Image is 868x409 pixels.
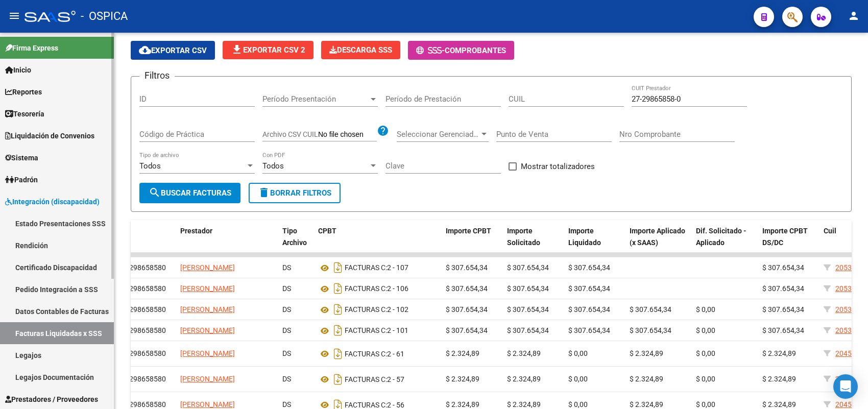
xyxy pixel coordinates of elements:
[258,188,331,198] span: Borrar Filtros
[249,183,341,203] button: Borrar Filtros
[180,227,212,235] span: Prestador
[345,285,387,293] span: FACTURAS C:
[345,264,387,272] span: FACTURAS C:
[5,42,58,54] span: Firma Express
[318,280,438,297] div: 2 - 106
[568,400,588,408] span: $ 0,00
[507,349,541,357] span: $ 2.324,89
[114,325,172,336] div: 27298658580
[282,305,291,314] span: DS
[5,152,38,163] span: Sistema
[408,41,514,60] button: -Comprobantes
[318,322,438,339] div: 2 - 101
[762,349,796,357] span: $ 2.324,89
[180,305,235,314] span: [PERSON_NAME]
[114,348,172,359] div: 27298658580
[630,227,685,247] span: Importe Aplicado (x SAAS)
[131,41,215,60] button: Exportar CSV
[318,346,438,362] div: 2 - 61
[568,284,610,293] span: $ 307.654,34
[139,44,151,56] mat-icon: cloud_download
[5,64,31,76] span: Inicio
[331,371,345,388] i: Descargar documento
[568,326,610,334] span: $ 307.654,34
[331,280,345,297] i: Descargar documento
[442,220,503,265] datatable-header-cell: Importe CPBT
[762,227,808,247] span: Importe CPBT DS/DC
[180,263,235,272] span: [PERSON_NAME]
[507,284,549,293] span: $ 307.654,34
[507,326,549,334] span: $ 307.654,34
[180,349,235,357] span: [PERSON_NAME]
[331,346,345,362] i: Descargar documento
[282,375,291,383] span: DS
[114,304,172,316] div: 27298658580
[445,46,506,55] span: Comprobantes
[5,174,38,185] span: Padrón
[114,283,172,295] div: 27298658580
[848,10,860,22] mat-icon: person
[630,326,671,334] span: $ 307.654,34
[568,263,610,272] span: $ 307.654,34
[231,43,243,56] mat-icon: file_download
[231,45,305,55] span: Exportar CSV 2
[180,375,235,383] span: [PERSON_NAME]
[114,262,172,274] div: 27298658580
[696,305,715,314] span: $ 0,00
[568,305,610,314] span: $ 307.654,34
[139,161,161,171] span: Todos
[314,220,442,265] datatable-header-cell: CPBT
[176,220,278,265] datatable-header-cell: Prestador
[507,227,540,247] span: Importe Solicitado
[564,220,625,265] datatable-header-cell: Importe Liquidado
[5,196,100,207] span: Integración (discapacidad)
[139,68,175,83] h3: Filtros
[696,375,715,383] span: $ 0,00
[824,227,836,235] span: Cuil
[81,5,128,28] span: - OSPICA
[397,130,479,139] span: Seleccionar Gerenciador
[282,284,291,293] span: DS
[331,301,345,318] i: Descargar documento
[149,186,161,199] mat-icon: search
[318,227,336,235] span: CPBT
[278,220,314,265] datatable-header-cell: Tipo Archivo
[282,349,291,357] span: DS
[446,227,491,235] span: Importe CPBT
[625,220,692,265] datatable-header-cell: Importe Aplicado (x SAAS)
[833,374,858,399] div: Open Intercom Messenger
[630,349,663,357] span: $ 2.324,89
[258,186,270,199] mat-icon: delete
[507,263,549,272] span: $ 307.654,34
[503,220,564,265] datatable-header-cell: Importe Solicitado
[762,375,796,383] span: $ 2.324,89
[345,306,387,314] span: FACTURAS C:
[762,284,804,293] span: $ 307.654,34
[282,263,291,272] span: DS
[696,326,715,334] span: $ 0,00
[282,400,291,408] span: DS
[446,263,488,272] span: $ 307.654,34
[446,375,479,383] span: $ 2.324,89
[507,375,541,383] span: $ 2.324,89
[762,400,796,408] span: $ 2.324,89
[696,400,715,408] span: $ 0,00
[318,301,438,318] div: 2 - 102
[321,41,400,60] app-download-masive: Descarga masiva de comprobantes (adjuntos)
[696,349,715,357] span: $ 0,00
[345,375,387,383] span: FACTURAS C:
[329,45,392,55] span: Descarga SSS
[507,400,541,408] span: $ 2.324,89
[345,401,387,409] span: FACTURAS C:
[318,371,438,388] div: 2 - 57
[262,161,284,171] span: Todos
[139,183,240,203] button: Buscar Facturas
[331,322,345,339] i: Descargar documento
[446,349,479,357] span: $ 2.324,89
[149,188,231,198] span: Buscar Facturas
[5,108,44,119] span: Tesorería
[318,130,377,139] input: Archivo CSV CUIL
[521,160,595,173] span: Mostrar totalizadores
[331,259,345,276] i: Descargar documento
[446,400,479,408] span: $ 2.324,89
